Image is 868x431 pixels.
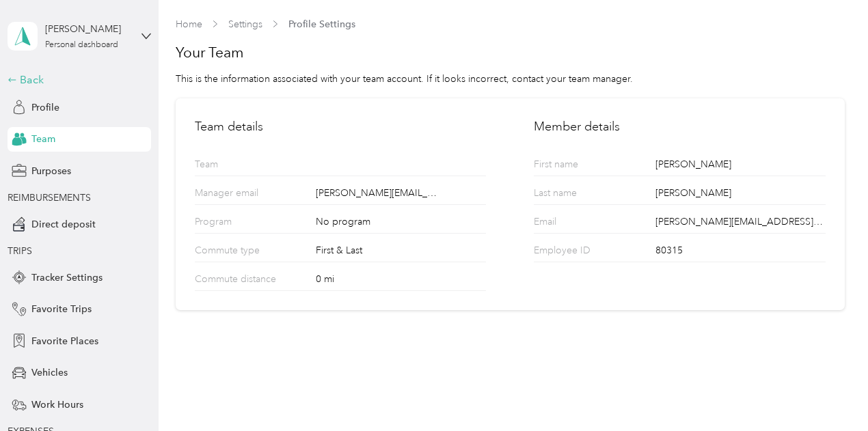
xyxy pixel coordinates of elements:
[31,270,103,285] span: Tracker Settings
[655,214,826,233] div: [PERSON_NAME][EMAIL_ADDRESS][PERSON_NAME][DOMAIN_NAME]
[31,334,98,348] span: Favorite Places
[195,272,300,290] p: Commute distance
[31,164,71,178] span: Purposes
[316,186,444,200] span: [PERSON_NAME][EMAIL_ADDRESS][PERSON_NAME][DOMAIN_NAME]
[288,17,355,31] span: Profile Settings
[176,43,845,62] h1: Your Team
[655,186,826,204] div: [PERSON_NAME]
[31,217,96,232] span: Direct deposit
[31,365,68,380] span: Vehicles
[195,157,300,176] p: Team
[195,117,486,136] h2: Team details
[534,157,639,176] p: First name
[176,72,845,86] div: This is the information associated with your team account. If it looks incorrect, contact your te...
[195,214,300,233] p: Program
[8,72,144,88] div: Back
[791,354,868,431] iframe: Everlance-gr Chat Button Frame
[534,117,825,136] h2: Member details
[31,398,83,412] span: Work Hours
[316,214,486,233] div: No program
[195,186,300,204] p: Manager email
[176,18,202,30] a: Home
[195,243,300,262] p: Commute type
[534,214,639,233] p: Email
[45,41,118,49] div: Personal dashboard
[655,157,826,176] div: [PERSON_NAME]
[316,243,486,262] div: First & Last
[655,243,826,262] div: 80315
[534,186,639,204] p: Last name
[31,100,59,115] span: Profile
[316,272,486,290] div: 0 mi
[8,245,32,257] span: TRIPS
[534,243,639,262] p: Employee ID
[31,302,92,316] span: Favorite Trips
[228,18,262,30] a: Settings
[45,22,131,36] div: [PERSON_NAME]
[31,132,55,146] span: Team
[8,192,91,204] span: REIMBURSEMENTS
